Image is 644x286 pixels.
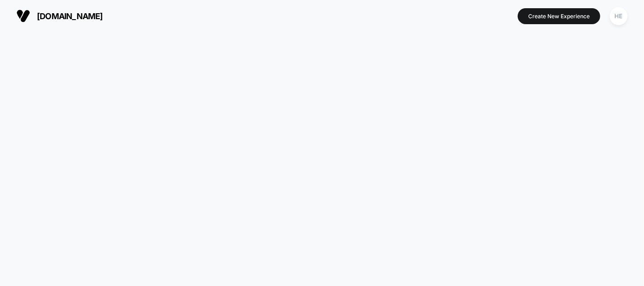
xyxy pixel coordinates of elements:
[14,9,106,23] button: [DOMAIN_NAME]
[518,8,600,24] button: Create New Experience
[16,9,30,23] img: Visually logo
[607,7,630,26] button: HE
[37,11,103,21] span: [DOMAIN_NAME]
[610,7,628,25] div: HE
